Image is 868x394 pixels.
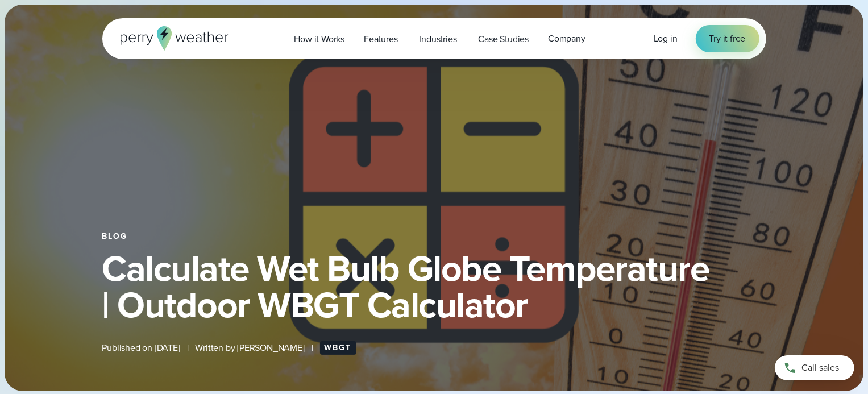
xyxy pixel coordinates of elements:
[320,341,356,355] a: WBGT
[696,25,759,52] a: Try it free
[102,341,180,355] span: Published on [DATE]
[187,341,189,355] span: |
[654,32,678,45] a: Log in
[420,32,457,46] span: Industries
[312,341,313,355] span: |
[479,32,529,46] span: Case Studies
[775,355,854,380] a: Call sales
[294,32,345,46] span: How it Works
[102,232,766,241] div: Blog
[196,341,305,355] span: Written by [PERSON_NAME]
[801,361,839,375] span: Call sales
[709,32,746,45] span: Try it free
[548,32,585,45] span: Company
[364,32,397,46] span: Features
[102,250,766,323] h1: Calculate Wet Bulb Globe Temperature | Outdoor WBGT Calculator
[285,27,355,51] a: How it Works
[469,27,539,51] a: Case Studies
